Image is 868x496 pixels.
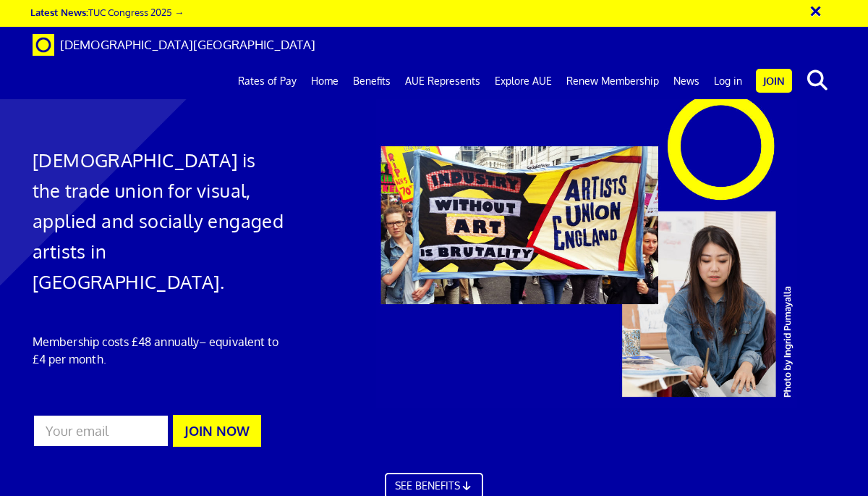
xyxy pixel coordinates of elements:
span: [DEMOGRAPHIC_DATA][GEOGRAPHIC_DATA] [60,37,315,52]
a: News [666,63,707,99]
a: Home [304,63,346,99]
a: Brand [DEMOGRAPHIC_DATA][GEOGRAPHIC_DATA] [22,27,326,63]
button: JOIN NOW [173,415,261,447]
a: Rates of Pay [231,63,304,99]
button: search [795,65,839,96]
a: Explore AUE [488,63,559,99]
a: Log in [707,63,749,99]
a: Join [756,69,792,93]
h1: [DEMOGRAPHIC_DATA] is the trade union for visual, applied and socially engaged artists in [GEOGRA... [33,145,286,297]
a: Renew Membership [559,63,666,99]
input: Your email [33,414,169,447]
strong: Latest News: [30,6,88,18]
a: AUE Represents [398,63,488,99]
p: Membership costs £48 annually – equivalent to £4 per month. [33,333,286,368]
a: Benefits [346,63,398,99]
a: Latest News:TUC Congress 2025 → [30,6,184,18]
